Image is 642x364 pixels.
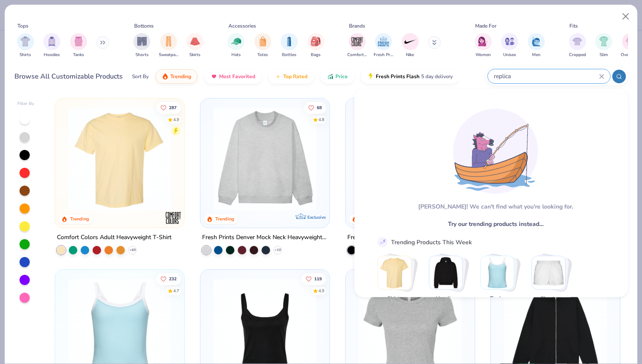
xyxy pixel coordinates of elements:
img: Shorts [532,256,565,289]
button: Stack Card Button Tanks [480,256,519,306]
button: Trending [155,69,197,84]
img: Bags Image [311,37,320,46]
div: filter for Comfort Colors [347,33,367,58]
span: Try our trending products instead… [448,220,543,229]
button: Like [301,273,326,285]
input: Try "T-Shirt" [493,71,599,81]
span: Skirts [189,52,200,58]
span: Hats [231,52,241,58]
div: Tops [17,22,28,30]
button: filter button [569,33,586,58]
span: Totes [257,52,268,58]
span: + 60 [130,248,136,253]
button: Like [157,102,181,113]
span: Top Rated [283,73,307,80]
button: filter button [402,33,419,58]
button: filter button [43,33,60,58]
div: filter for Sweatpants [159,33,178,58]
div: filter for Unisex [501,33,518,58]
button: filter button [254,33,271,58]
button: Like [157,273,181,285]
div: filter for Hats [228,33,245,58]
img: Cropped Image [572,37,582,46]
span: Hoodies [44,52,60,58]
button: filter button [374,33,393,58]
button: Stack Card Button Shirts [377,256,417,306]
span: Bags [311,52,321,58]
div: Brands [349,22,365,30]
div: filter for Bags [307,33,324,58]
button: filter button [528,33,545,58]
img: Tanks Image [74,37,83,46]
span: Shorts [135,52,149,58]
span: Trending [170,73,191,80]
img: Shirts [378,256,411,289]
button: filter button [347,33,367,58]
button: Stack Card Button Hoodies [429,256,468,306]
button: Top Rated [268,69,314,84]
div: filter for Women [475,33,492,58]
div: filter for Shirts [17,33,34,58]
div: Fits [569,22,578,30]
span: Hoodies [432,294,459,303]
div: Sort By [132,73,149,80]
span: Most Favorited [219,73,255,80]
span: Price [335,73,348,80]
img: Nike Image [404,35,417,48]
img: f5d85501-0dbb-4ee4-b115-c08fa3845d83 [209,107,321,211]
span: Shorts [535,294,562,303]
div: 4.7 [174,288,180,294]
button: filter button [307,33,324,58]
span: Men [532,52,541,58]
img: Skirts Image [190,37,200,46]
div: filter for Cropped [569,33,586,58]
span: Cropped [569,52,586,58]
span: Nike [406,52,414,58]
div: Bottoms [134,22,154,30]
div: filter for Slim [595,33,612,58]
button: Close [618,8,634,25]
div: Fresh Prints Denver Mock Neck Heavyweight Sweatshirt [202,232,328,243]
button: filter button [133,33,150,58]
img: Fresh Prints Image [377,35,390,48]
span: Sweatpants [159,52,178,58]
button: Stack Card Button Shorts [532,256,571,306]
div: filter for Men [528,33,545,58]
div: filter for Skirts [186,33,203,58]
div: filter for Bottles [281,33,298,58]
img: Sweatpants Image [164,37,173,46]
span: Bottles [282,52,296,58]
img: Shirts Image [20,37,30,46]
img: Loading... [453,109,538,194]
span: Exclusive [307,214,326,220]
div: Browse All Customizable Products [14,71,123,82]
button: filter button [475,33,492,58]
span: Comfort Colors [347,52,367,58]
img: Unisex Image [505,37,515,46]
img: Totes Image [258,37,267,46]
button: filter button [228,33,245,58]
img: flash.gif [367,73,374,80]
img: Men Image [532,37,541,46]
div: filter for Fresh Prints [374,33,393,58]
span: Tanks [73,52,84,58]
div: [PERSON_NAME]! We can't find what you're looking for. [418,202,573,211]
button: filter button [595,33,612,58]
span: Slim [600,52,608,58]
div: Filter By [17,101,34,107]
img: TopRated.gif [275,73,282,80]
span: 119 [314,277,322,281]
div: filter for Oversized [621,33,640,58]
button: filter button [186,33,203,58]
div: Accessories [228,22,256,30]
span: Fresh Prints [374,52,393,58]
button: filter button [17,33,34,58]
span: 5 day delivery [421,72,453,82]
span: Women [476,52,491,58]
span: + 10 [275,248,281,253]
span: Oversized [621,52,640,58]
div: filter for Totes [254,33,271,58]
button: filter button [70,33,87,58]
img: Comfort Colors logo [165,209,182,226]
button: Like [304,102,326,113]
